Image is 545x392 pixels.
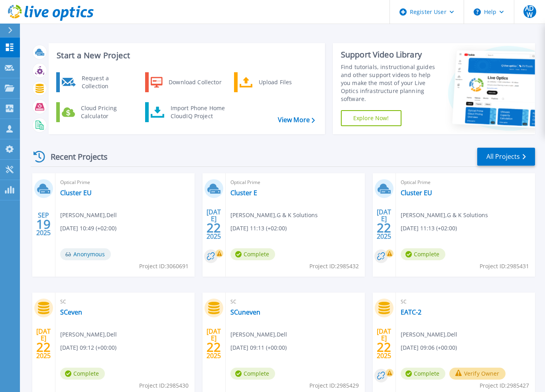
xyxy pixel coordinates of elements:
div: Upload Files [255,74,314,90]
span: SC [401,297,530,306]
h3: Start a New Project [57,51,315,60]
span: [PERSON_NAME] , G & K Solutions [401,211,488,220]
span: Project ID: 2985427 [480,381,529,390]
div: [DATE] 2025 [36,329,51,358]
span: SC [230,297,360,306]
span: Project ID: 2985431 [480,262,529,271]
span: [DATE] 11:13 (+02:00) [230,224,287,233]
button: Verify Owner [449,368,506,380]
div: Recent Projects [31,147,118,166]
div: [DATE] 2025 [206,329,221,358]
div: Download Collector [165,74,225,90]
div: Cloud Pricing Calculator [77,104,136,120]
div: Import Phone Home CloudIQ Project [167,104,229,120]
a: Cluster EU [401,189,432,197]
span: [PERSON_NAME] , Dell [401,330,457,339]
span: [DATE] 11:13 (+02:00) [401,224,457,233]
span: Optical Prime [401,178,530,187]
span: SC [60,297,190,306]
span: [PERSON_NAME] , G & K Solutions [230,211,318,220]
span: Project ID: 3060691 [139,262,189,271]
span: Optical Prime [60,178,190,187]
span: [DATE] 09:11 (+00:00) [230,343,287,352]
a: Cluster E [230,189,257,197]
span: [PERSON_NAME] , Dell [230,330,287,339]
span: [PERSON_NAME] , Dell [60,211,117,220]
a: View More [278,116,315,124]
a: Cloud Pricing Calculator [56,102,138,122]
span: Project ID: 2985429 [309,381,359,390]
div: SEP 2025 [36,210,51,239]
div: [DATE] 2025 [376,210,392,239]
span: 22 [377,224,391,231]
span: [DATE] 09:06 (+00:00) [401,343,457,352]
span: Project ID: 2985430 [139,381,189,390]
span: 22 [207,344,221,350]
span: [PERSON_NAME] , Dell [60,330,117,339]
a: Explore Now! [341,110,401,126]
div: Request a Collection [78,74,136,90]
a: Cluster EU [60,189,92,197]
span: Complete [401,368,445,380]
div: [DATE] 2025 [376,329,392,358]
span: 22 [377,344,391,350]
a: Download Collector [145,72,227,92]
span: 19 [36,221,51,228]
a: SCeven [60,308,82,316]
a: Upload Files [234,72,316,92]
div: [DATE] 2025 [206,210,221,239]
a: All Projects [477,148,535,166]
div: Find tutorials, instructional guides and other support videos to help you make the most of your L... [341,63,441,103]
a: EATC-2 [401,308,421,316]
span: Anonymous [60,248,111,260]
a: SCuneven [230,308,260,316]
span: 22 [207,224,221,231]
a: Request a Collection [56,72,138,92]
span: ADW [523,5,536,18]
div: Support Video Library [341,49,441,60]
span: Complete [230,248,275,260]
span: 22 [36,344,51,350]
span: Complete [60,368,105,380]
span: [DATE] 09:12 (+00:00) [60,343,116,352]
span: [DATE] 10:49 (+02:00) [60,224,116,233]
span: Complete [401,248,445,260]
span: Project ID: 2985432 [309,262,359,271]
span: Optical Prime [230,178,360,187]
span: Complete [230,368,275,380]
